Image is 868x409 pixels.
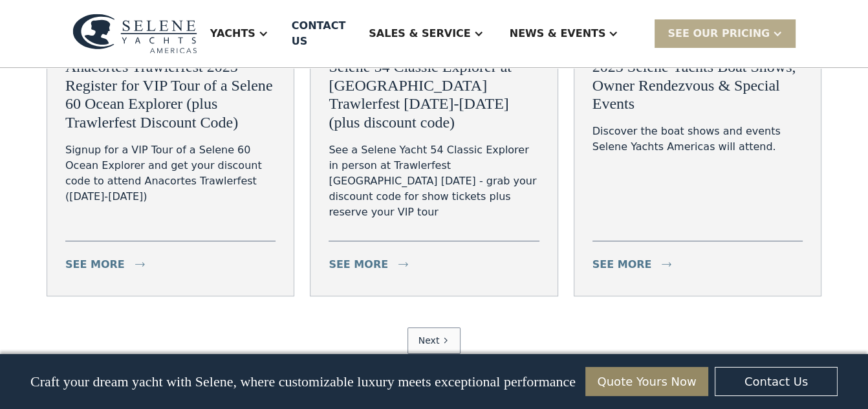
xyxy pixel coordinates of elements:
[662,262,671,267] img: icon
[292,18,345,49] div: Contact US
[592,257,652,272] div: see more
[47,327,821,354] div: List
[329,58,539,132] h3: Selene 54 Classic Explorer at [GEOGRAPHIC_DATA] Trawlerfest [DATE]-[DATE] (plus discount code)
[135,262,145,267] img: icon
[398,262,408,267] img: icon
[418,334,440,348] div: Next
[510,26,606,41] div: News & EVENTS
[65,58,276,132] h3: Anacortes Trawlerfest 2025 - Register for VIP Tour of a Selene 60 Ocean Explorer (plus Trawlerfes...
[65,142,276,204] div: Signup for a VIP Tour of a Selene 60 Ocean Explorer and get your discount code to attend Anacorte...
[407,327,461,354] a: Next Page
[715,367,838,396] a: Contact Us
[667,26,770,41] div: SEE Our Pricing
[592,124,803,155] div: Discover the boat shows and events Selene Yachts Americas will attend.
[592,58,803,113] h3: 2025 Selene Yachts Boat Shows, Owner Rendezvous & Special Events
[329,257,388,272] div: see more
[197,8,281,60] div: Yachts
[655,19,796,47] div: SEE Our Pricing
[497,8,632,60] div: News & EVENTS
[329,142,539,220] div: See a Selene Yacht 54 Classic Explorer in person at Trawlerfest [GEOGRAPHIC_DATA] [DATE] - grab y...
[369,26,470,41] div: Sales & Service
[356,8,496,60] div: Sales & Service
[65,257,125,272] div: see more
[30,373,576,390] p: Craft your dream yacht with Selene, where customizable luxury meets exceptional performance
[210,26,255,41] div: Yachts
[585,367,708,396] a: Quote Yours Now
[72,14,197,54] img: logo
